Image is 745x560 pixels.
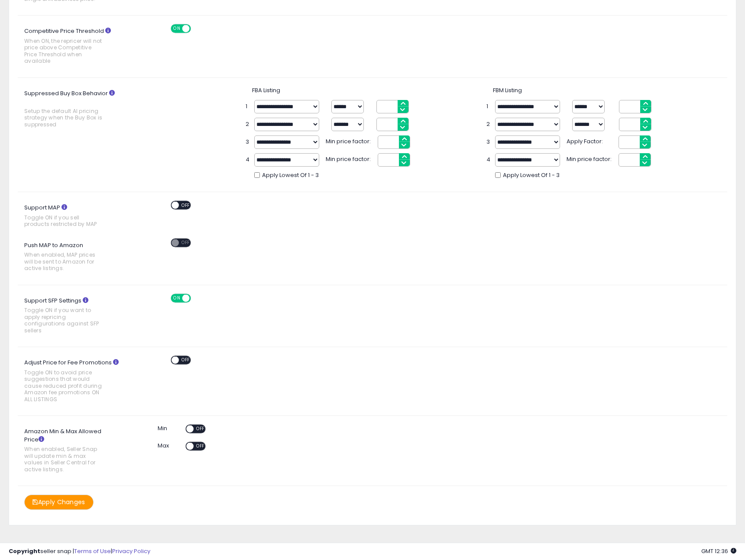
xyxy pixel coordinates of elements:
span: 2025-09-18 12:36 GMT [701,547,736,555]
span: OFF [189,294,203,302]
a: Privacy Policy [112,547,150,555]
label: Competitive Price Threshold [18,24,125,68]
span: 2 [246,120,250,129]
span: 1 [486,103,491,111]
span: OFF [179,202,193,209]
label: Max [158,442,168,450]
span: Toggle ON if you sell products restricted by MAP [24,214,104,228]
label: Push MAP to Amazon [18,238,125,276]
div: seller snap | | [9,547,150,556]
span: 1 [246,103,250,111]
span: OFF [179,357,193,364]
span: Toggle ON to avoid price suggestions that would cause reduced profit during Amazon fee promotions... [24,369,104,402]
button: Apply Changes [24,495,94,510]
span: 3 [486,138,491,146]
span: 3 [246,138,250,146]
span: Min price factor: [326,153,373,164]
span: Apply Lowest Of 1 - 3 [503,171,560,180]
span: Min price factor: [567,153,614,164]
span: FBA Listing [252,86,280,94]
label: Support SFP Settings [18,294,125,338]
span: 4 [486,156,491,164]
span: ON [172,25,182,32]
span: Min price factor: [326,135,373,146]
label: Min [158,425,167,433]
span: OFF [189,25,203,32]
span: FBM Listing [493,86,522,94]
span: OFF [194,425,207,433]
a: Terms of Use [74,547,111,555]
span: 4 [246,156,250,164]
span: Apply Lowest Of 1 - 3 [262,171,319,180]
span: When enabled, Seller Snap will update min & max values in Seller Central for active listings. [24,446,104,473]
label: Suppressed Buy Box Behavior [18,87,125,132]
span: Setup the default AI pricing strategy when the Buy Box is suppressed [24,108,104,128]
label: Support MAP [18,201,125,232]
span: ON [172,294,182,302]
label: Amazon Min & Max Allowed Price [18,425,125,477]
strong: Copyright [9,547,40,555]
label: Adjust Price for Fee Promotions [18,356,125,407]
span: Toggle ON if you want to apply repricing configurations against SFP sellers [24,307,104,334]
span: Apply Factor: [567,135,614,146]
span: OFF [179,239,193,246]
span: OFF [194,443,207,450]
span: When ON, the repricer will not price above Competitive Price Threshold when available [24,38,104,64]
span: 2 [486,120,491,129]
span: When enabled, MAP prices will be sent to Amazon for active listings. [24,251,104,271]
